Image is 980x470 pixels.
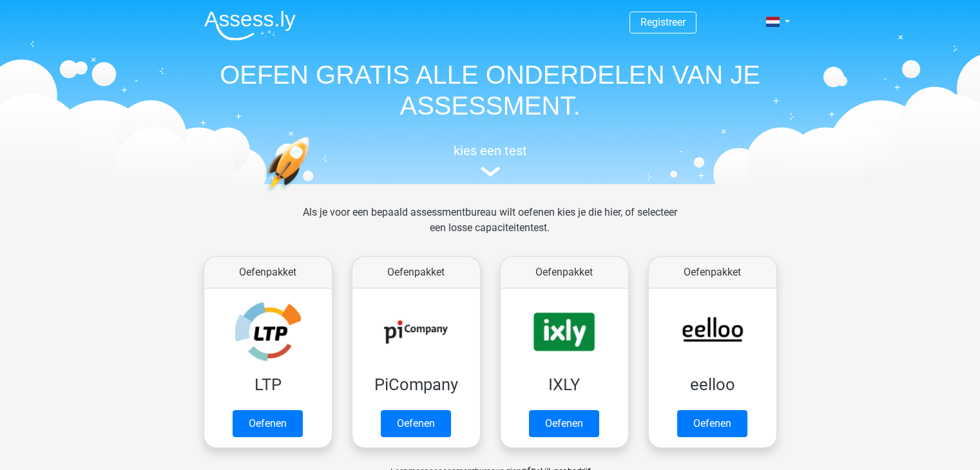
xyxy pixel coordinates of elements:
a: Oefenen [381,410,451,437]
img: oefenen [265,136,360,253]
h1: OEFEN GRATIS ALLE ONDERDELEN VAN JE ASSESSMENT. [194,59,787,121]
h5: kies een test [194,143,787,158]
a: kies een test [194,143,787,177]
div: Als je voor een bepaald assessmentbureau wilt oefenen kies je die hier, of selecteer een losse ca... [293,205,687,251]
img: assessment [481,167,500,176]
a: Registreer [640,16,686,28]
a: Oefenen [529,410,599,437]
img: Assessly [204,10,296,41]
a: Oefenen [233,410,303,437]
a: Oefenen [677,410,747,437]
